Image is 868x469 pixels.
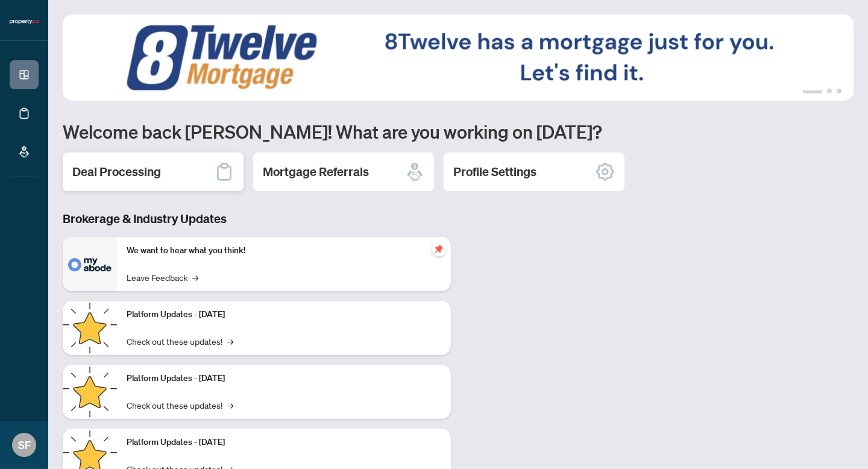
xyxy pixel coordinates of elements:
h1: Welcome back [PERSON_NAME]! What are you working on [DATE]? [63,120,854,143]
a: Check out these updates!→ [127,398,233,412]
h2: Mortgage Referrals [263,163,369,180]
img: logo [10,18,39,25]
img: Platform Updates - July 8, 2025 [63,365,117,419]
button: 3 [837,89,841,93]
span: pushpin [432,242,446,256]
h3: Brokerage & Industry Updates [63,210,451,227]
img: We want to hear what you think! [63,237,117,291]
p: Platform Updates - [DATE] [127,308,441,321]
img: Slide 0 [63,14,854,101]
span: → [227,398,233,412]
button: Open asap [820,427,856,463]
a: Leave Feedback→ [127,271,198,284]
a: Check out these updates!→ [127,335,233,348]
span: → [227,335,233,348]
img: Platform Updates - July 21, 2025 [63,301,117,355]
h2: Profile Settings [453,163,536,180]
span: → [192,271,198,284]
p: We want to hear what you think! [127,244,441,257]
span: SF [18,436,31,453]
button: 2 [827,89,832,93]
p: Platform Updates - [DATE] [127,372,441,385]
p: Platform Updates - [DATE] [127,436,441,449]
button: 1 [803,89,822,93]
h2: Deal Processing [72,163,161,180]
